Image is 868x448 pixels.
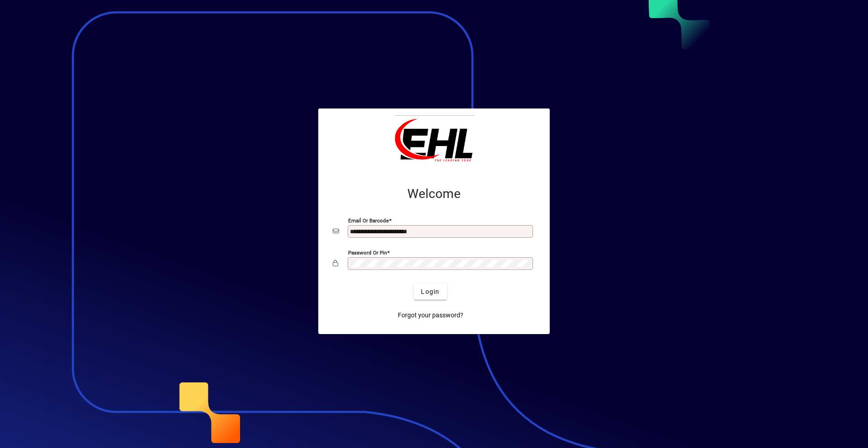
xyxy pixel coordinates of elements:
h2: Welcome [333,186,535,202]
span: Forgot your password? [398,311,463,320]
button: Login [414,283,447,300]
a: Forgot your password? [394,307,467,323]
mat-label: Password or Pin [348,250,387,256]
span: Login [421,287,439,297]
mat-label: Email or Barcode [348,217,389,224]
